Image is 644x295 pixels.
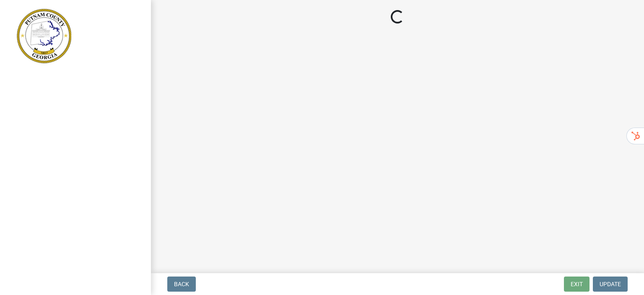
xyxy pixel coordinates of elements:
span: Update [600,281,621,287]
button: Update [593,277,628,292]
button: Back [167,277,196,292]
img: Putnam County, Georgia [17,9,71,63]
span: Back [174,281,189,287]
button: Exit [564,277,589,292]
